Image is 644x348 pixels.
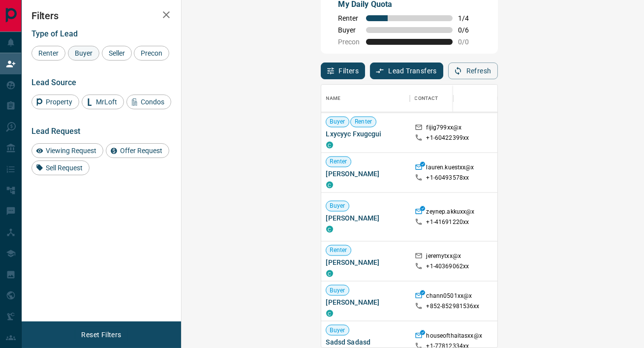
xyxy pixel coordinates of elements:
[326,202,349,210] span: Buyer
[338,14,360,22] span: Renter
[448,63,498,79] button: Refresh
[102,46,132,61] div: Seller
[42,147,100,155] span: Viewing Request
[351,118,376,126] span: Renter
[68,46,99,61] div: Buyer
[326,169,405,179] span: [PERSON_NAME]
[338,26,360,34] span: Buyer
[35,49,62,57] span: Renter
[31,46,65,61] div: Renter
[42,98,76,106] span: Property
[427,218,469,226] p: +1- 41691220xx
[427,292,472,302] p: chann0501xx@x
[427,134,469,142] p: +1- 60422399xx
[427,208,475,218] p: zeynep.akkuxx@x
[427,163,474,174] p: lauren.kuestxx@x
[427,302,480,311] p: +852- 852981536xx
[326,129,405,139] span: Lxycyyc Fxugcgui
[326,85,341,112] div: Name
[427,332,482,342] p: houseofthaitasxx@x
[410,85,489,112] div: Contact
[326,337,405,347] span: Sadsd Sadasd
[105,49,128,57] span: Seller
[326,182,333,189] div: condos.ca
[427,174,469,182] p: +1- 60493578xx
[338,38,360,46] span: Precon
[427,262,469,271] p: +1- 40369062xx
[31,160,90,175] div: Sell Request
[82,95,124,109] div: MrLoft
[126,95,171,109] div: Condos
[71,49,96,57] span: Buyer
[92,98,121,106] span: MrLoft
[31,95,79,109] div: Property
[370,63,443,79] button: Lead Transfers
[31,10,171,22] h2: Filters
[415,85,438,112] div: Contact
[31,127,80,136] span: Lead Request
[137,49,166,57] span: Precon
[326,310,333,317] div: condos.ca
[326,270,333,277] div: condos.ca
[106,143,169,158] div: Offer Request
[326,142,333,149] div: condos.ca
[134,46,169,61] div: Precon
[459,14,480,22] span: 1 / 4
[326,326,349,334] span: Buyer
[31,143,103,158] div: Viewing Request
[326,213,405,223] span: [PERSON_NAME]
[326,246,351,254] span: Renter
[321,63,366,79] button: Filters
[326,226,333,233] div: condos.ca
[137,98,168,106] span: Condos
[31,78,76,87] span: Lead Source
[326,158,351,166] span: Renter
[326,118,349,126] span: Buyer
[427,124,462,134] p: fijig799xx@x
[117,147,166,155] span: Offer Request
[31,29,78,38] span: Type of Lead
[321,85,410,112] div: Name
[75,326,127,343] button: Reset Filters
[459,26,480,34] span: 0 / 6
[427,252,461,262] p: jeremytxx@x
[326,297,405,307] span: [PERSON_NAME]
[326,286,349,294] span: Buyer
[42,164,86,172] span: Sell Request
[326,257,405,267] span: [PERSON_NAME]
[459,38,480,46] span: 0 / 0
